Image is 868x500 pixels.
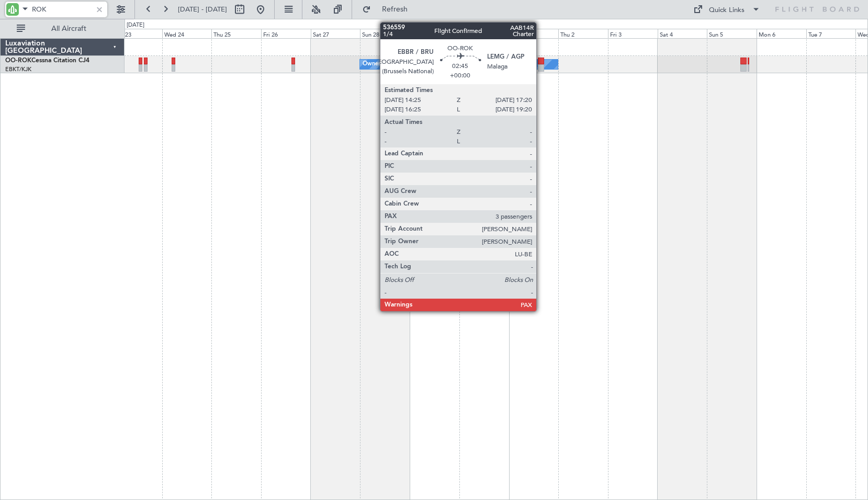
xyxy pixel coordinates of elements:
div: Sun 28 [360,29,410,38]
a: EBKT/KJK [5,65,31,73]
div: Mon 29 [410,29,459,38]
span: OO-ROK [5,58,31,64]
button: All Aircraft [12,20,114,37]
div: Sun 5 [707,29,757,38]
button: Quick Links [688,1,765,18]
button: Refresh [357,1,420,18]
div: Fri 3 [608,29,658,38]
div: Fri 26 [261,29,311,38]
div: Wed 1 [509,29,559,38]
div: Sat 27 [311,29,360,38]
div: Tue 30 [459,29,509,38]
div: Thu 25 [211,29,261,38]
input: A/C (Reg. or Type) [32,2,92,17]
span: All Aircraft [27,25,110,32]
div: Mon 6 [757,29,806,38]
div: Quick Links [709,5,745,16]
div: Sat 4 [658,29,707,38]
div: [DATE] [127,21,144,30]
div: Wed 24 [162,29,212,38]
div: Tue 23 [112,29,162,38]
span: Refresh [373,6,417,13]
div: Thu 2 [558,29,608,38]
div: Owner [GEOGRAPHIC_DATA]-[GEOGRAPHIC_DATA] [363,56,504,72]
a: OO-ROKCessna Citation CJ4 [5,58,89,64]
span: [DATE] - [DATE] [178,5,227,14]
div: Tue 7 [806,29,856,38]
div: [DATE] [511,21,528,30]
